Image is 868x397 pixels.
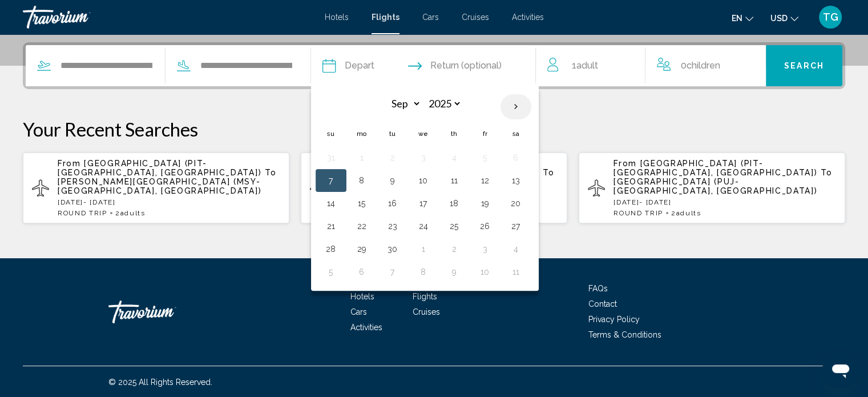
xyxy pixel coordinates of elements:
button: Day 22 [353,218,371,234]
span: Children [687,60,720,71]
button: Day 2 [445,241,463,257]
button: Day 17 [414,195,433,211]
button: Day 6 [507,150,525,166]
button: Day 9 [445,264,463,280]
select: Select year [425,94,462,114]
span: From [58,159,81,168]
button: Day 9 [383,173,402,189]
button: Day 15 [353,195,371,211]
button: Search [766,45,842,86]
button: From [GEOGRAPHIC_DATA] (PIT-[GEOGRAPHIC_DATA], [GEOGRAPHIC_DATA]) To [PERSON_NAME][GEOGRAPHIC_DAT... [23,152,289,224]
span: To [543,168,554,177]
span: USD [770,14,788,23]
span: Cruises [462,13,489,22]
a: Flights [413,292,437,301]
button: Day 20 [507,195,525,211]
span: From [613,159,637,168]
a: Cars [422,13,439,22]
p: Your Recent Searches [23,118,845,141]
span: 1 [571,58,597,74]
button: Day 3 [414,150,433,166]
button: Day 21 [322,218,340,234]
a: Contact [588,299,617,308]
button: Day 25 [445,218,463,234]
span: [GEOGRAPHIC_DATA] (PUJ-[GEOGRAPHIC_DATA], [GEOGRAPHIC_DATA]) [613,177,817,195]
button: From [GEOGRAPHIC_DATA] (PIT-[GEOGRAPHIC_DATA], [GEOGRAPHIC_DATA]) To [PERSON_NAME] International ... [301,152,567,224]
button: Day 13 [507,173,525,189]
span: To [265,168,276,177]
span: en [732,14,742,23]
a: Cars [350,307,367,316]
button: Depart date [322,45,374,86]
button: Day 31 [322,150,340,166]
a: Flights [372,13,399,22]
button: Day 3 [476,241,494,257]
span: 2 [671,209,701,217]
button: Day 19 [476,195,494,211]
button: Day 6 [353,264,371,280]
button: Day 28 [322,241,340,257]
button: Return date [408,45,502,86]
button: Day 4 [507,241,525,257]
span: ROUND TRIP [58,209,107,217]
span: To [821,168,832,177]
div: Search widget [26,45,842,86]
iframe: Button to launch messaging window [822,351,859,388]
a: Hotels [325,13,349,22]
select: Select month [384,94,421,114]
button: Day 10 [476,264,494,280]
button: Day 1 [353,150,371,166]
a: Cruises [413,307,440,316]
a: Travorium [108,295,223,329]
a: FAQs [588,284,608,293]
button: Travelers: 1 adult, 0 children [536,45,765,86]
p: [DATE] - [DATE] [613,198,836,206]
button: Day 2 [383,150,402,166]
a: Hotels [350,292,374,301]
button: From [GEOGRAPHIC_DATA] (PIT-[GEOGRAPHIC_DATA], [GEOGRAPHIC_DATA]) To [GEOGRAPHIC_DATA] (PUJ-[GEOG... [579,152,845,224]
a: Activities [350,323,382,332]
a: Activities [512,13,544,22]
button: User Menu [815,5,845,29]
button: Change language [732,10,753,26]
button: Day 26 [476,218,494,234]
span: [PERSON_NAME][GEOGRAPHIC_DATA] (MSY-[GEOGRAPHIC_DATA], [GEOGRAPHIC_DATA]) [58,177,261,195]
button: Day 5 [476,150,494,166]
button: Next month [500,94,531,120]
span: [GEOGRAPHIC_DATA] (PIT-[GEOGRAPHIC_DATA], [GEOGRAPHIC_DATA]) [58,159,261,177]
p: [DATE] - [DATE] [58,198,280,206]
button: Day 1 [414,241,433,257]
button: Day 4 [445,150,463,166]
button: Day 30 [383,241,402,257]
a: Travorium [23,6,313,29]
span: © 2025 All Rights Reserved. [108,378,212,387]
button: Change currency [770,10,798,26]
button: Day 23 [383,218,402,234]
button: Day 5 [322,264,340,280]
button: Day 18 [445,195,463,211]
span: Search [784,62,824,71]
button: Day 7 [322,173,340,189]
button: Day 8 [353,173,371,189]
button: Day 29 [353,241,371,257]
button: Day 27 [507,218,525,234]
button: Day 10 [414,173,433,189]
span: Adults [676,209,701,217]
span: 2 [115,209,146,217]
span: Adults [120,209,146,217]
a: Terms & Conditions [588,330,661,339]
a: Privacy Policy [588,315,640,324]
span: [GEOGRAPHIC_DATA] (PIT-[GEOGRAPHIC_DATA], [GEOGRAPHIC_DATA]) [613,159,817,177]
